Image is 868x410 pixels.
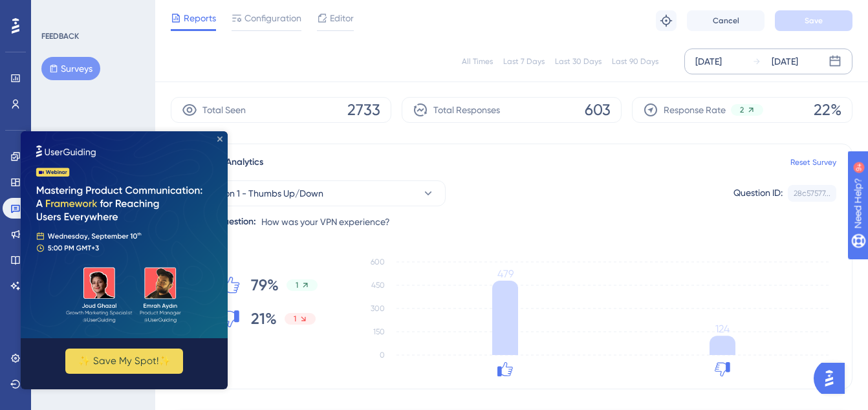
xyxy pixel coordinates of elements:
[251,308,277,329] span: 21%
[695,54,722,69] div: [DATE]
[88,6,96,17] div: 9+
[687,10,765,31] button: Cancel
[715,323,730,335] tspan: 124
[347,100,380,120] span: 2733
[197,5,202,10] div: Close Preview
[294,314,296,324] span: 1
[713,16,739,26] span: Cancel
[805,16,823,26] span: Save
[794,188,830,199] div: 28c57577...
[373,327,385,336] tspan: 150
[41,31,79,41] div: FEEDBACK
[330,10,354,26] span: Editor
[41,57,100,80] button: Surveys
[664,102,726,118] span: Response Rate
[612,56,658,67] div: Last 90 Days
[371,304,385,313] tspan: 300
[187,180,446,206] button: Question 1 - Thumbs Up/Down
[733,185,783,202] div: Question ID:
[184,10,216,26] span: Reports
[555,56,602,67] div: Last 30 Days
[198,186,323,201] span: Question 1 - Thumbs Up/Down
[740,105,744,115] span: 2
[251,275,279,296] span: 79%
[244,10,301,26] span: Configuration
[585,100,611,120] span: 603
[371,257,385,266] tspan: 600
[497,268,514,280] tspan: 479
[772,54,798,69] div: [DATE]
[45,217,162,243] button: ✨ Save My Spot!✨
[380,351,385,360] tspan: 0
[462,56,493,67] div: All Times
[775,10,852,31] button: Save
[202,102,246,118] span: Total Seen
[433,102,500,118] span: Total Responses
[790,157,836,167] a: Reset Survey
[503,56,545,67] div: Last 7 Days
[261,214,390,230] span: How was your VPN experience?
[296,280,298,290] span: 1
[30,3,81,19] span: Need Help?
[371,281,385,290] tspan: 450
[814,100,841,120] span: 22%
[814,359,852,398] iframe: UserGuiding AI Assistant Launcher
